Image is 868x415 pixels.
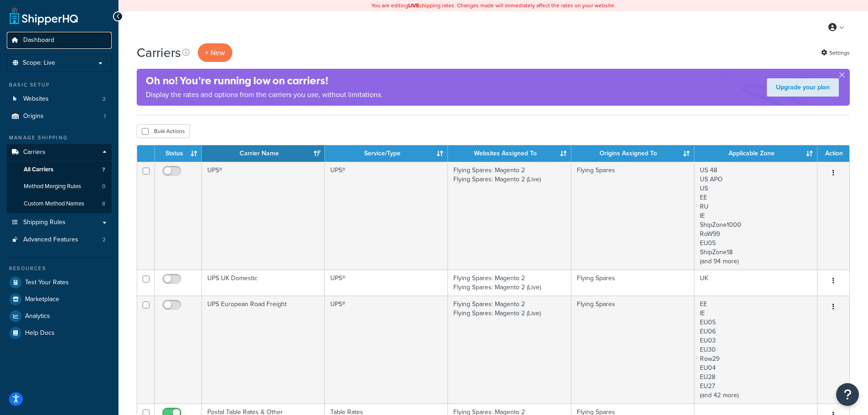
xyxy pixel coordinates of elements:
[7,274,112,291] a: Test Your Rates
[137,44,181,61] h1: Carriers
[137,124,190,138] button: Bulk Actions
[408,1,419,10] b: LIVE
[7,178,112,195] a: Method Merging Rules 0
[25,329,55,337] span: Help Docs
[24,183,81,190] span: Method Merging Rules
[25,296,59,303] span: Marketplace
[23,236,78,244] span: Advanced Features
[325,145,448,162] th: Service/Type: activate to sort column ascending
[146,88,383,101] p: Display the rates and options from the carriers you use, without limitations.
[202,296,325,404] td: UPS European Road Freight
[7,161,112,178] li: All Carriers
[7,91,112,108] a: Websites 2
[25,313,50,320] span: Analytics
[7,291,112,307] a: Marketplace
[325,296,448,404] td: UPS®
[448,162,571,270] td: Flying Spares: Magento 2 Flying Spares: Magento 2 (Live)
[23,113,44,120] span: Origins
[10,7,78,25] a: ShipperHQ Home
[571,270,694,296] td: Flying Spares
[102,183,105,190] span: 0
[694,162,817,270] td: US 48 US APO US EE RU IE ShipZone1000 RoW99 EU05 ShipZone18 (and 94 more)
[7,214,112,231] a: Shipping Rules
[103,95,106,103] span: 2
[7,108,112,125] li: Origins
[571,162,694,270] td: Flying Spares
[23,149,46,156] span: Carriers
[694,296,817,404] td: EE IE EU05 EU06 EU03 EU30 Row29 EU04 EU28 EU27 (and 42 more)
[24,200,84,208] span: Custom Method Names
[202,162,325,270] td: UPS®
[7,308,112,324] a: Analytics
[146,73,383,88] h4: Oh no! You’re running low on carriers!
[155,145,202,162] th: Status: activate to sort column ascending
[7,231,112,248] li: Advanced Features
[448,296,571,404] td: Flying Spares: Magento 2 Flying Spares: Magento 2 (Live)
[817,145,849,162] th: Action
[325,270,448,296] td: UPS®
[7,325,112,341] a: Help Docs
[198,43,232,62] button: + New
[23,59,55,67] span: Scope: Live
[821,46,850,59] a: Settings
[7,144,112,213] li: Carriers
[7,32,112,49] a: Dashboard
[7,195,112,212] li: Custom Method Names
[202,270,325,296] td: UPS UK Domestic
[836,383,859,406] button: Open Resource Center
[448,270,571,296] td: Flying Spares: Magento 2 Flying Spares: Magento 2 (Live)
[23,95,49,103] span: Websites
[448,145,571,162] th: Websites Assigned To: activate to sort column ascending
[767,78,839,97] a: Upgrade your plan
[102,200,105,208] span: 8
[571,296,694,404] td: Flying Spares
[7,161,112,178] a: All Carriers 7
[325,162,448,270] td: UPS®
[103,236,106,244] span: 2
[571,145,694,162] th: Origins Assigned To: activate to sort column ascending
[24,166,53,174] span: All Carriers
[104,113,106,120] span: 1
[23,36,54,44] span: Dashboard
[7,144,112,161] a: Carriers
[23,219,66,226] span: Shipping Rules
[7,134,112,142] div: Manage Shipping
[694,270,817,296] td: UK
[25,279,69,287] span: Test Your Rates
[7,265,112,272] div: Resources
[694,145,817,162] th: Applicable Zone: activate to sort column ascending
[7,108,112,125] a: Origins 1
[7,178,112,195] li: Method Merging Rules
[7,195,112,212] a: Custom Method Names 8
[7,81,112,89] div: Basic Setup
[202,145,325,162] th: Carrier Name: activate to sort column ascending
[7,231,112,248] a: Advanced Features 2
[102,166,105,174] span: 7
[7,91,112,108] li: Websites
